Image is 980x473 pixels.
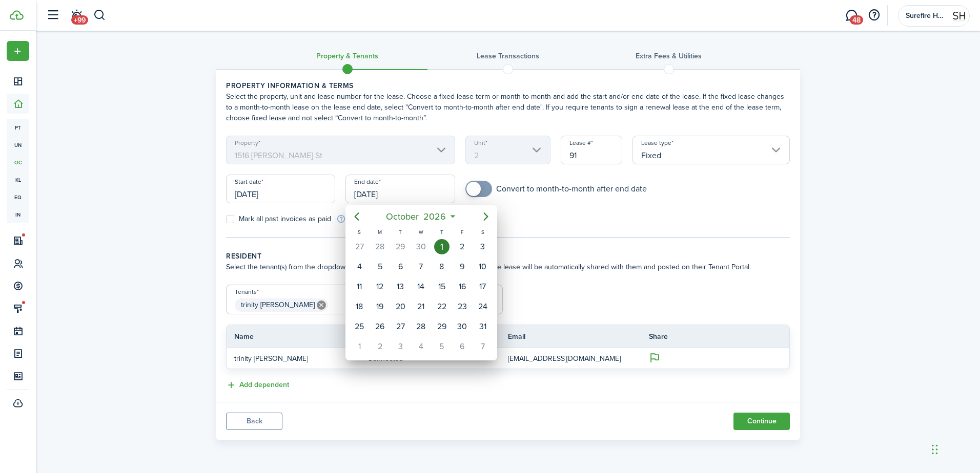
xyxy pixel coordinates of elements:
[455,299,470,314] div: Friday, October 23, 2026
[475,279,491,294] div: Saturday, October 17, 2026
[352,279,367,294] div: Sunday, October 11, 2026
[393,339,409,354] div: Tuesday, November 3, 2026
[414,319,429,334] div: Wednesday, October 28, 2026
[352,299,367,314] div: Sunday, October 18, 2026
[373,339,388,354] div: Monday, November 2, 2026
[414,239,429,254] div: Wednesday, September 30, 2026
[414,259,429,274] div: Wednesday, October 7, 2026
[434,259,450,274] div: Thursday, October 8, 2026
[473,228,493,236] div: S
[434,299,450,314] div: Thursday, October 22, 2026
[393,319,409,334] div: Tuesday, October 27, 2026
[393,299,409,314] div: Tuesday, October 20, 2026
[352,239,367,254] div: Sunday, September 27, 2026
[373,279,388,294] div: Monday, October 12, 2026
[455,279,470,294] div: Friday, October 16, 2026
[373,319,388,334] div: Monday, October 26, 2026
[352,259,367,274] div: Sunday, October 4, 2026
[434,239,450,254] div: Thursday, October 1, 2026
[384,207,421,226] span: October
[414,279,429,294] div: Wednesday, October 14, 2026
[434,279,450,294] div: Thursday, October 15, 2026
[373,239,388,254] div: Monday, September 28, 2026
[414,299,429,314] div: Wednesday, October 21, 2026
[352,319,367,334] div: Sunday, October 25, 2026
[475,319,491,334] div: Saturday, October 31, 2026
[421,207,448,226] span: 2026
[393,259,409,274] div: Tuesday, October 6, 2026
[475,239,491,254] div: Saturday, October 3, 2026
[434,339,450,354] div: Thursday, November 5, 2026
[352,339,367,354] div: Sunday, November 1, 2026
[452,228,473,236] div: F
[455,259,470,274] div: Friday, October 9, 2026
[393,279,409,294] div: Tuesday, October 13, 2026
[373,259,388,274] div: Monday, October 5, 2026
[349,228,370,236] div: S
[475,339,491,354] div: Saturday, November 7, 2026
[380,207,453,226] mbsc-button: October2026
[411,228,432,236] div: W
[346,206,367,227] mbsc-button: Previous page
[475,299,491,314] div: Saturday, October 24, 2026
[393,239,409,254] div: Tuesday, September 29, 2026
[455,339,470,354] div: Friday, November 6, 2026
[373,299,388,314] div: Monday, October 19, 2026
[414,339,429,354] div: Wednesday, November 4, 2026
[434,319,450,334] div: Thursday, October 29, 2026
[391,228,411,236] div: T
[476,206,496,227] mbsc-button: Next page
[370,228,390,236] div: M
[455,319,470,334] div: Friday, October 30, 2026
[475,259,491,274] div: Saturday, October 10, 2026
[455,239,470,254] div: Friday, October 2, 2026
[432,228,452,236] div: T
